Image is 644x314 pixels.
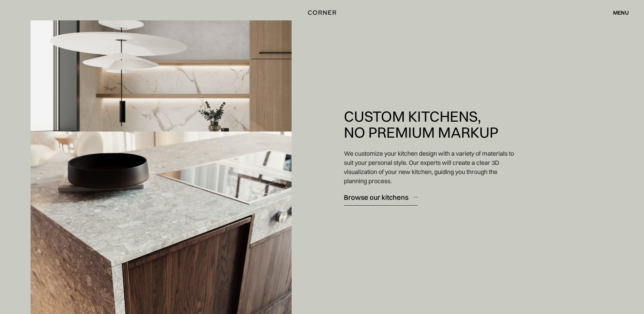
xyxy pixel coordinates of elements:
div: Browse our kitchens [344,193,408,202]
div: menu [613,10,629,15]
h2: Custom Kitchens, No Premium Markup [344,108,498,141]
p: We customize your kitchen design with a variety of materials to suit your personal style. Our exp... [344,149,518,186]
a: Browse our kitchens [344,189,418,206]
